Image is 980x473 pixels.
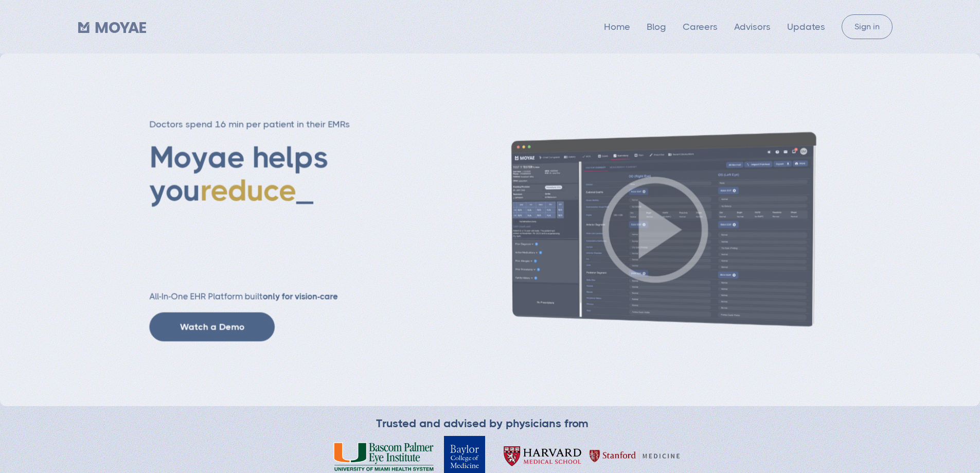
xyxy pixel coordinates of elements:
[495,441,590,472] img: Harvard Medical School
[78,19,146,34] a: home
[647,22,666,32] a: Blog
[480,131,831,328] img: Patient history screenshot
[262,291,337,301] strong: only for vision-care
[787,22,825,32] a: Updates
[200,173,296,207] span: reduce
[149,141,416,271] h1: Moyae helps you
[683,22,718,32] a: Careers
[734,22,771,32] a: Advisors
[333,442,434,471] img: Bascom Palmer Eye Institute University of Miami Health System Logo
[149,291,416,302] h2: All-In-One EHR Platform built
[589,441,682,472] img: Harvard Medical School
[296,173,313,207] span: _
[604,22,630,32] a: Home
[842,14,893,39] a: Sign in
[149,118,416,131] h3: Doctors spend 16 min per patient in their EMRs
[78,22,146,33] img: Moyae Logo
[376,416,589,431] div: Trusted and advised by physicians from
[149,312,275,341] a: Watch a Demo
